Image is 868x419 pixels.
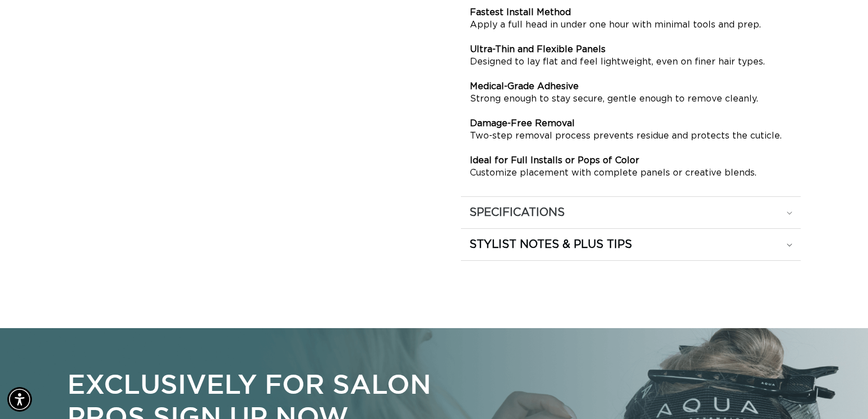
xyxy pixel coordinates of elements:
[470,6,792,179] p: Apply a full head in under one hour with minimal tools and prep. Designed to lay flat and feel li...
[812,365,868,419] iframe: Chat Widget
[470,156,639,165] strong: Ideal for Full Installs or Pops of Color
[461,197,801,228] summary: SPECIFICATIONS
[469,205,565,220] h2: SPECIFICATIONS
[470,45,606,54] strong: Ultra-Thin and Flexible Panels
[470,119,575,128] strong: Damage-Free Removal
[469,237,632,252] h2: STYLIST NOTES & PLUS TIPS
[461,229,801,260] summary: STYLIST NOTES & PLUS TIPS
[470,8,571,17] strong: Fastest Install Method
[470,82,579,91] strong: Medical-Grade Adhesive
[7,387,32,412] div: Accessibility Menu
